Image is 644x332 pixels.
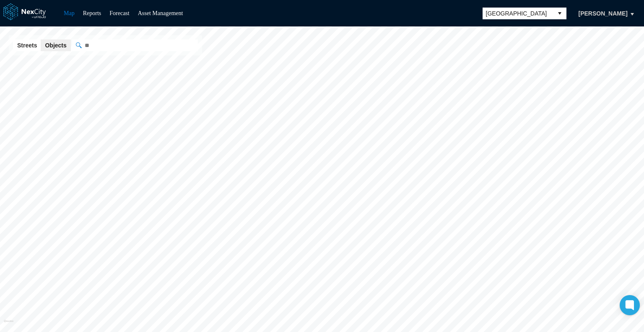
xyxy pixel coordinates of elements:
[13,39,41,51] button: Streets
[83,10,101,16] a: Reports
[45,41,66,50] span: Objects
[553,8,566,19] button: select
[41,39,70,51] button: Objects
[579,9,628,18] span: [PERSON_NAME]
[486,9,550,18] span: [GEOGRAPHIC_DATA]
[64,10,75,16] a: Map
[570,6,636,21] button: [PERSON_NAME]
[17,41,37,50] span: Streets
[4,320,13,329] a: Mapbox homepage
[109,10,129,16] a: Forecast
[138,10,183,16] a: Asset Management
